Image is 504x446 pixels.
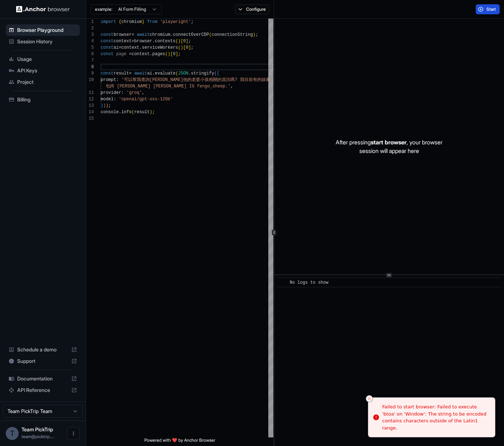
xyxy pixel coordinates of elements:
[86,44,94,51] div: 5
[168,52,170,57] span: )
[366,395,373,402] button: Close toast
[101,97,114,102] span: model
[255,32,258,37] span: ;
[6,76,80,88] div: Project
[86,102,94,109] div: 13
[209,32,212,37] span: (
[121,77,270,82] span: '可以幫我查詢[PERSON_NAME]他的老婆小孩相關的資訊嗎? 我目前有的線索
[114,32,131,37] span: browser
[114,45,119,50] span: ai
[165,52,168,57] span: (
[106,103,108,108] span: )
[101,71,114,76] span: const
[217,71,219,76] span: {
[17,56,77,63] span: Usage
[21,434,54,439] span: team@picktrip.com
[67,427,80,440] button: Open menu
[101,52,114,57] span: const
[6,94,80,105] div: Billing
[101,110,119,115] span: console
[6,344,80,355] div: Schedule a demo
[86,64,94,70] div: 8
[129,52,131,57] span: =
[178,45,181,50] span: (
[155,71,176,76] span: evaluate
[281,279,284,286] span: ​
[6,24,80,36] div: Browser Playground
[178,39,181,44] span: )
[191,45,193,50] span: ;
[178,71,188,76] span: JSON
[134,39,152,44] span: browser
[17,38,77,45] span: Session History
[336,138,442,155] p: After pressing , your browser session will appear here
[147,19,158,24] span: from
[150,32,171,37] span: chromium
[134,71,147,76] span: await
[101,103,103,108] span: }
[17,387,68,394] span: API Reference
[116,52,126,57] span: page
[6,373,80,384] div: Documentation
[186,39,188,44] span: ]
[86,70,94,77] div: 9
[476,4,500,14] button: Start
[109,103,111,108] span: ;
[139,45,142,50] span: .
[101,90,121,95] span: provider
[114,71,129,76] span: result
[119,110,121,115] span: .
[150,110,152,115] span: )
[121,19,142,24] span: chromium
[86,38,94,44] div: 4
[101,39,114,44] span: const
[183,39,186,44] span: 0
[6,36,80,47] div: Session History
[17,96,77,103] span: Billing
[103,103,106,108] span: )
[181,39,183,44] span: [
[119,97,173,102] span: 'openai/gpt-oss-120b'
[17,67,77,74] span: API Keys
[152,110,155,115] span: ;
[188,45,191,50] span: ]
[142,90,144,95] span: ,
[86,109,94,115] div: 14
[101,32,114,37] span: const
[86,32,94,38] div: 3
[214,71,217,76] span: (
[170,32,173,37] span: .
[121,110,132,115] span: info
[116,77,119,82] span: :
[21,426,53,432] span: Team PickTrip
[86,96,94,102] div: 12
[142,45,178,50] span: serviceWorkers
[101,45,114,50] span: const
[86,19,94,25] div: 1
[17,346,68,353] span: Schedule a demo
[17,358,68,365] span: Support
[253,32,255,37] span: )
[150,52,152,57] span: .
[126,90,142,95] span: 'groq'
[188,71,191,76] span: .
[6,384,80,396] div: API Reference
[134,110,150,115] span: result
[170,52,173,57] span: [
[230,84,233,89] span: ,
[137,32,150,37] span: await
[6,427,19,440] div: T
[121,90,124,95] span: :
[176,39,178,44] span: (
[131,32,134,37] span: =
[382,403,489,431] div: Failed to start browser: Failed to execute 'btoa' on 'Window': The string to be encoded contains ...
[155,39,176,44] span: contexts
[212,32,253,37] span: connectionString
[114,39,131,44] span: context
[101,19,116,24] span: import
[173,32,209,37] span: connectOverCDP
[371,139,407,146] span: start browser
[183,45,186,50] span: [
[173,52,176,57] span: 0
[176,71,178,76] span: (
